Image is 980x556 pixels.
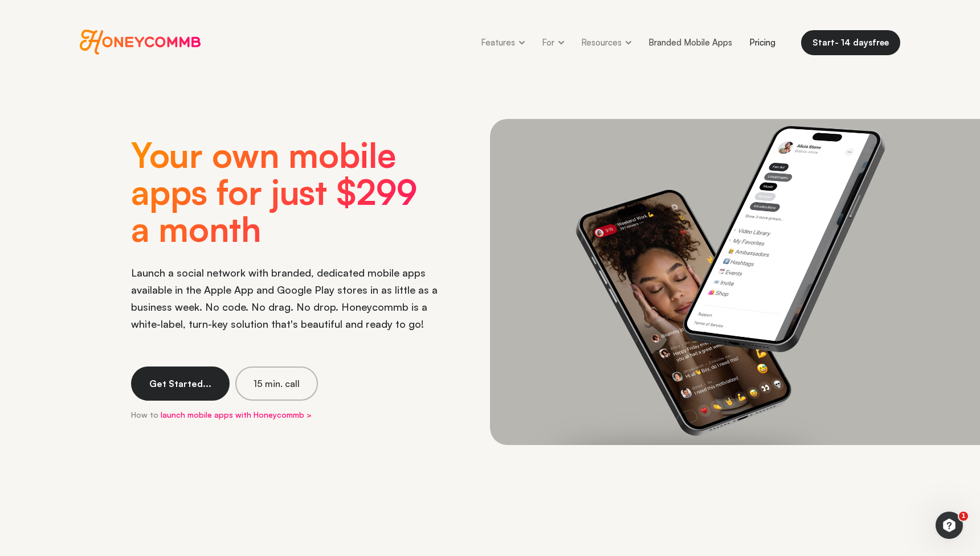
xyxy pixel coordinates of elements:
[131,410,158,419] span: How to
[131,366,230,401] a: Get Started...
[235,366,318,401] a: 15 min. call
[472,30,533,55] a: Features
[80,30,201,55] span: Honeycommb
[131,264,439,332] div: Launch a social network with branded, dedicated mobile apps available in the Apple App and Google...
[812,37,835,48] span: Start
[801,30,900,55] a: Start- 14 daysfree
[573,30,640,55] a: Resources
[149,378,211,389] span: Get Started...
[872,37,889,48] span: free
[835,37,872,48] span: - 14 days
[131,136,439,264] h1: Your own mobile apps for just $299 a month
[936,512,963,539] iframe: Intercom live chat
[472,30,784,55] div: Honeycommb navigation
[254,378,300,389] span: 15 min. call
[80,30,201,55] a: Go to Honeycommb homepage
[161,410,312,419] a: launch mobile apps with Honeycommb >
[640,30,741,55] a: Branded Mobile Apps
[533,30,573,55] a: For
[741,30,784,55] a: Pricing
[959,512,968,521] span: 1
